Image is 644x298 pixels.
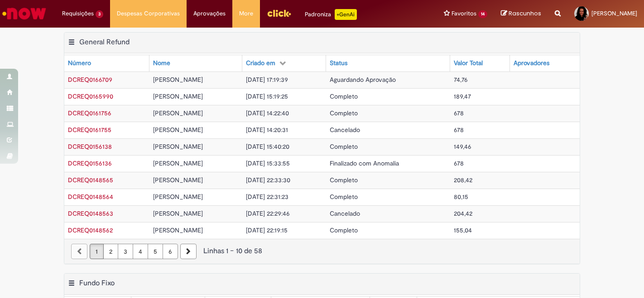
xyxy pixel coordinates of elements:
span: DCREQ0148565 [68,176,113,184]
span: 189,47 [454,92,471,100]
span: DCREQ0156138 [68,142,112,151]
span: [DATE] 17:19:39 [246,76,288,84]
div: Padroniza [305,9,357,20]
span: [DATE] 22:33:30 [246,176,290,184]
span: Cancelado [330,209,360,218]
span: 74,76 [454,76,468,84]
div: Linhas 1 − 10 de 58 [71,246,573,256]
span: [PERSON_NAME] [153,92,203,100]
span: 208,42 [454,176,472,184]
span: 678 [454,126,464,134]
span: [PERSON_NAME] [153,176,203,184]
span: [PERSON_NAME] [153,109,203,117]
a: Página 4 [133,244,148,259]
span: 204,42 [454,209,472,218]
span: DCREQ0165990 [68,92,113,100]
a: Abrir Registro: DCREQ0161756 [68,109,111,117]
p: +GenAi [335,9,357,20]
span: [PERSON_NAME] [153,126,203,134]
span: Favoritos [452,9,476,18]
span: [DATE] 22:29:46 [246,209,290,218]
img: click_logo_yellow_360x200.png [267,6,291,20]
a: Próxima página [180,244,197,259]
a: Abrir Registro: DCREQ0156136 [68,159,112,167]
span: DCREQ0148562 [68,226,113,234]
a: Página 1 [90,244,104,259]
span: [PERSON_NAME] [153,226,203,234]
span: Aguardando Aprovação [330,76,396,84]
span: More [239,9,253,18]
span: [DATE] 22:19:15 [246,226,288,234]
span: Finalizado com Anomalia [330,159,399,167]
span: 3 [96,10,103,18]
span: [PERSON_NAME] [153,209,203,218]
a: Abrir Registro: DCREQ0148565 [68,176,113,184]
span: [DATE] 15:33:55 [246,159,290,167]
span: [DATE] 15:40:20 [246,142,289,151]
span: DCREQ0161756 [68,109,111,117]
span: [PERSON_NAME] [153,142,203,151]
span: [PERSON_NAME] [153,193,203,201]
div: Status [330,59,347,68]
span: DCREQ0148563 [68,209,113,218]
h2: Fundo Fixo [79,279,115,288]
span: DCREQ0161755 [68,126,111,134]
span: Completo [330,176,358,184]
a: Abrir Registro: DCREQ0148564 [68,193,113,201]
span: [DATE] 15:19:25 [246,92,288,100]
span: Completo [330,92,358,100]
a: Página 2 [103,244,118,259]
span: 14 [478,10,487,18]
span: [DATE] 14:20:31 [246,126,288,134]
span: Completo [330,142,358,151]
span: DCREQ0148564 [68,193,113,201]
h2: General Refund [79,38,130,47]
span: 678 [454,109,464,117]
span: Completo [330,226,358,234]
span: [DATE] 22:31:23 [246,193,288,201]
span: Completo [330,193,358,201]
span: Cancelado [330,126,360,134]
span: 155,04 [454,226,472,234]
span: Rascunhos [509,9,541,18]
a: Abrir Registro: DCREQ0161755 [68,126,111,134]
nav: paginação [64,239,580,264]
a: Rascunhos [501,9,541,18]
span: 80,15 [454,193,468,201]
button: Fundo Fixo Menu de contexto [68,279,75,290]
span: [PERSON_NAME] [153,159,203,167]
a: Abrir Registro: DCREQ0148562 [68,226,113,234]
span: DCREQ0156136 [68,159,112,167]
a: Abrir Registro: DCREQ0156138 [68,142,112,151]
a: Abrir Registro: DCREQ0148563 [68,209,113,218]
span: [PERSON_NAME] [591,9,637,17]
div: Número [68,59,91,68]
a: Abrir Registro: DCREQ0166709 [68,76,112,84]
a: Página 6 [163,244,178,259]
span: DCREQ0166709 [68,76,112,84]
span: 149,46 [454,142,471,151]
div: Criado em [246,59,275,68]
span: 678 [454,159,464,167]
div: Nome [153,59,170,68]
span: [DATE] 14:22:40 [246,109,289,117]
a: Página 3 [118,244,133,259]
div: Aprovadores [514,59,549,68]
button: General Refund Menu de contexto [68,38,75,49]
a: Abrir Registro: DCREQ0165990 [68,92,113,100]
span: [PERSON_NAME] [153,76,203,84]
div: Valor Total [454,59,483,68]
span: Completo [330,109,358,117]
a: Página 5 [148,244,163,259]
img: ServiceNow [1,5,48,23]
span: Despesas Corporativas [117,9,180,18]
span: Requisições [62,9,94,18]
span: Aprovações [193,9,226,18]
